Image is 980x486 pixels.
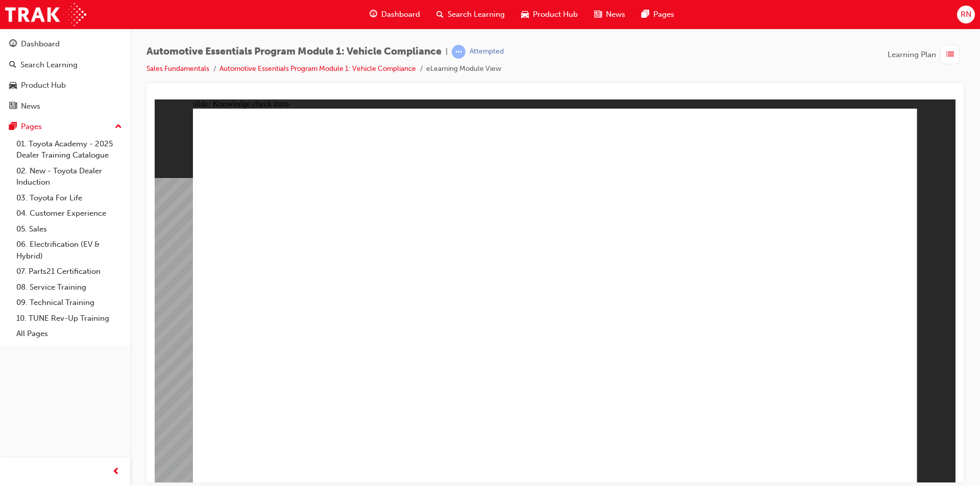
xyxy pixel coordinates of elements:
span: prev-icon [112,466,120,478]
a: Product Hub [4,76,126,95]
a: Search Learning [4,56,126,74]
a: 06. Electrification (EV & Hybrid) [12,237,126,264]
span: learningRecordVerb_ATTEMPT-icon [452,45,465,59]
span: search-icon [436,8,444,21]
span: News [606,9,625,20]
a: guage-iconDashboard [361,4,428,25]
a: news-iconNews [586,4,633,25]
span: search-icon [9,61,16,70]
img: Trak [5,3,86,26]
a: Sales Fundamentals [146,64,209,73]
a: search-iconSearch Learning [428,4,513,25]
span: pages-icon [642,8,649,21]
div: News [21,100,40,112]
span: list-icon [946,48,954,61]
span: Learning Plan [888,49,936,61]
span: Dashboard [381,9,420,20]
a: All Pages [12,326,126,342]
div: Dashboard [21,38,60,50]
div: Attempted [470,47,504,57]
span: Search Learning [448,9,505,20]
button: DashboardSearch LearningProduct HubNews [4,33,126,117]
span: pages-icon [9,122,17,132]
a: 03. Toyota For Life [12,190,126,206]
a: 01. Toyota Academy - 2025 Dealer Training Catalogue [12,136,126,163]
span: Pages [653,9,674,20]
button: Learning Plan [888,45,964,64]
span: guage-icon [9,40,17,49]
a: News [4,97,126,116]
a: 02. New - Toyota Dealer Induction [12,163,126,190]
div: Pages [21,121,42,133]
div: Search Learning [20,59,78,71]
a: 09. Technical Training [12,295,126,311]
button: RN [957,6,975,23]
button: Pages [4,117,126,136]
a: Dashboard [4,35,126,54]
span: Product Hub [533,9,578,20]
span: up-icon [115,120,122,134]
a: 07. Parts21 Certification [12,264,126,279]
li: eLearning Module View [426,63,501,75]
span: car-icon [9,81,17,90]
a: car-iconProduct Hub [513,4,586,25]
a: pages-iconPages [633,4,682,25]
a: Automotive Essentials Program Module 1: Vehicle Compliance [219,64,416,73]
span: news-icon [594,8,602,21]
a: 04. Customer Experience [12,206,126,221]
span: | [446,46,448,58]
a: 10. TUNE Rev-Up Training [12,311,126,326]
div: Product Hub [21,80,66,91]
span: RN [961,9,971,20]
span: guage-icon [370,8,377,21]
a: 08. Service Training [12,279,126,295]
span: Automotive Essentials Program Module 1: Vehicle Compliance [146,46,442,58]
span: car-icon [521,8,529,21]
span: news-icon [9,102,17,111]
a: 05. Sales [12,221,126,237]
